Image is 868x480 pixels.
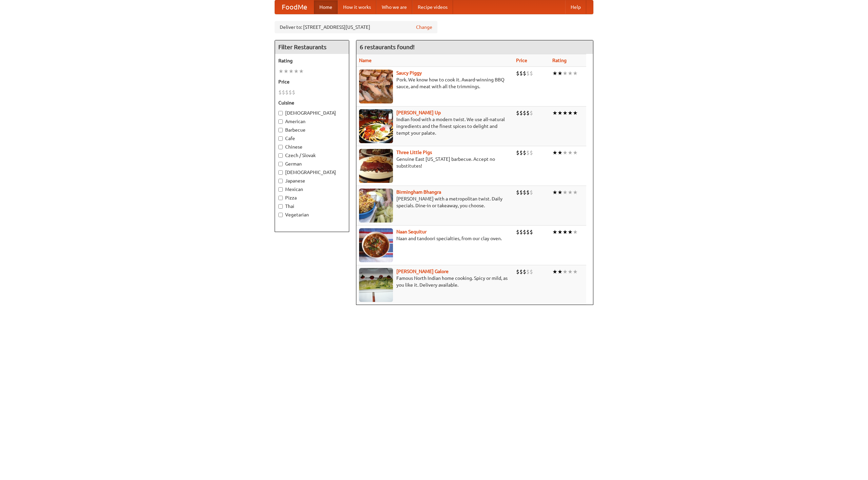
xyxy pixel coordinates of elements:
[526,109,530,117] li: $
[526,70,530,77] li: $
[278,119,283,124] input: American
[278,128,283,132] input: Barbecue
[278,213,283,217] input: Vegetarian
[568,109,573,117] li: ★
[516,70,519,77] li: $
[359,228,393,262] img: naansequitur.jpg
[557,149,563,156] li: ★
[530,70,533,77] li: $
[275,40,349,54] h4: Filter Restaurants
[568,70,573,77] li: ★
[289,68,294,75] li: ★
[526,189,530,196] li: $
[526,149,530,156] li: $
[516,109,519,117] li: $
[523,70,526,77] li: $
[519,109,523,117] li: $
[523,228,526,236] li: $
[516,228,519,236] li: $
[278,152,346,159] label: Czech / Slovak
[557,268,563,275] li: ★
[573,189,578,196] li: ★
[278,204,283,209] input: Thai
[359,156,511,169] p: Genuine East [US_STATE] barbecue. Accept no substitutes!
[359,58,372,63] a: Name
[278,194,346,201] label: Pizza
[278,153,283,158] input: Czech / Slovak
[516,189,519,196] li: $
[359,268,393,302] img: currygalore.jpg
[278,160,346,167] label: German
[557,189,563,196] li: ★
[278,211,346,218] label: Vegetarian
[530,228,533,236] li: $
[278,78,346,85] h5: Price
[568,189,573,196] li: ★
[396,229,427,234] a: Naan Sequitur
[278,127,346,133] label: Barbecue
[563,268,568,275] li: ★
[283,68,289,75] li: ★
[568,268,573,275] li: ★
[563,70,568,77] li: ★
[359,76,511,90] p: Pork. We know how to cook it. Award-winning BBQ sauce, and meat with all the trimmings.
[278,143,346,150] label: Chinese
[412,0,453,14] a: Recipe videos
[278,186,346,193] label: Mexican
[552,109,557,117] li: ★
[573,149,578,156] li: ★
[278,179,283,183] input: Japanese
[526,268,530,275] li: $
[573,268,578,275] li: ★
[359,109,393,143] img: curryup.jpg
[396,189,441,195] a: Birmingham Bhangra
[359,275,511,288] p: Famous North Indian home cooking. Spicy or mild, as you like it. Delivery available.
[359,235,511,242] p: Naan and tandoori specialties, from our clay oven.
[519,268,523,275] li: $
[516,149,519,156] li: $
[552,228,557,236] li: ★
[568,228,573,236] li: ★
[552,268,557,275] li: ★
[294,68,299,75] li: ★
[523,109,526,117] li: $
[278,136,283,141] input: Cafe
[359,149,393,183] img: littlepigs.jpg
[396,70,422,76] b: Saucy Piggy
[416,24,432,31] a: Change
[278,135,346,142] label: Cafe
[552,189,557,196] li: ★
[573,70,578,77] li: ★
[278,118,346,125] label: American
[563,228,568,236] li: ★
[289,89,292,96] li: $
[563,189,568,196] li: ★
[338,0,376,14] a: How it works
[278,111,283,115] input: [DEMOGRAPHIC_DATA]
[292,89,295,96] li: $
[552,58,567,63] a: Rating
[523,149,526,156] li: $
[282,89,285,96] li: $
[552,149,557,156] li: ★
[278,145,283,149] input: Chinese
[396,269,449,274] b: [PERSON_NAME] Galore
[359,189,393,223] img: bhangra.jpg
[523,189,526,196] li: $
[557,70,563,77] li: ★
[519,189,523,196] li: $
[396,150,432,155] b: Three Little Pigs
[530,268,533,275] li: $
[519,228,523,236] li: $
[396,110,441,115] a: [PERSON_NAME] Up
[299,68,304,75] li: ★
[278,89,282,96] li: $
[523,268,526,275] li: $
[278,177,346,184] label: Japanese
[563,109,568,117] li: ★
[530,189,533,196] li: $
[557,109,563,117] li: ★
[530,149,533,156] li: $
